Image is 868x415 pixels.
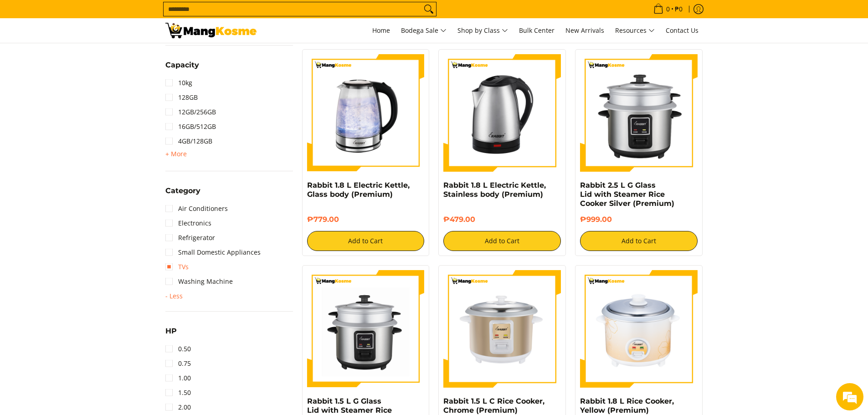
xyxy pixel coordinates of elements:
img: Rabbit 1.8 L Electric Kettle, Stainless body (Premium) [443,54,561,172]
span: Resources [615,25,655,36]
span: Contact Us [666,26,699,35]
a: 0.75 [165,356,191,371]
img: https://mangkosme.com/products/rabbit-1-8-l-rice-cooker-yellow-class-a [580,270,698,388]
h6: ₱779.00 [307,215,425,224]
span: 0 [665,6,671,12]
img: https://mangkosme.com/products/rabbit-1-5-l-g-glass-lid-with-steamer-rice-cooker-silver-class-a [307,270,425,388]
button: Search [421,2,436,16]
img: https://mangkosme.com/products/rabbit-1-5-l-c-rice-cooker-chrome-class-a [443,270,561,388]
a: Rabbit 1.8 L Electric Kettle, Stainless body (Premium) [443,181,546,199]
div: Minimize live chat window [149,5,171,26]
a: Bulk Center [514,18,559,43]
a: 2.00 [165,400,191,415]
span: New Arrivals [565,26,604,35]
span: Category [165,187,200,195]
a: Shop by Class [453,18,513,43]
a: New Arrivals [561,18,609,43]
a: Refrigerator [165,231,215,245]
img: Rabbit 1.8 L Electric Kettle, Glass body (Premium) [307,54,425,172]
span: - Less [165,292,183,300]
summary: Open [165,61,199,76]
summary: Open [165,149,187,159]
span: ₱0 [673,6,684,12]
img: Premium Deals: Best Premium Home Appliances Sale l Mang Kosme [165,23,257,38]
a: Air Conditioners [165,201,228,216]
a: TVs [165,260,189,274]
a: Rabbit 1.8 L Rice Cooker, Yellow (Premium) [580,397,674,415]
h6: ₱479.00 [443,215,561,224]
a: 128GB [165,90,198,105]
img: https://mangkosme.com/products/rabbit-2-5-l-g-glass-lid-with-steamer-rice-cooker-silver-class-a [580,54,698,172]
a: Rabbit 1.8 L Electric Kettle, Glass body (Premium) [307,181,410,199]
a: Rabbit 1.5 L C Rice Cooker, Chrome (Premium) [443,397,544,415]
a: Washing Machine [165,274,233,289]
span: Shop by Class [457,25,508,36]
a: 4GB/128GB [165,134,212,149]
summary: Open [165,187,200,201]
a: Bodega Sale [396,18,451,43]
a: Home [368,18,395,43]
a: Small Domestic Appliances [165,245,261,260]
span: • [651,4,685,14]
span: We're online! [53,115,126,207]
span: Capacity [165,61,199,69]
a: 10kg [165,76,192,90]
div: Chat with us now [47,51,153,63]
span: Home [372,26,390,35]
button: Add to Cart [443,231,561,251]
a: 12GB/256GB [165,105,216,119]
span: HP [165,328,177,335]
summary: Open [165,292,183,300]
a: 1.50 [165,385,191,400]
a: 16GB/512GB [165,119,216,134]
span: + More [165,150,187,158]
a: Electronics [165,216,211,231]
a: Contact Us [661,18,703,43]
textarea: Type your message and hit 'Enter' [5,249,174,281]
button: Add to Cart [580,231,698,251]
summary: Open [165,328,177,342]
a: 0.50 [165,342,191,356]
h6: ₱999.00 [580,215,698,224]
a: Resources [611,18,659,43]
button: Add to Cart [307,231,425,251]
a: Rabbit 2.5 L G Glass Lid with Steamer Rice Cooker Silver (Premium) [580,181,674,208]
span: Bodega Sale [401,25,447,36]
nav: Main Menu [266,18,703,43]
span: Bulk Center [519,26,555,35]
a: 1.00 [165,371,191,385]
